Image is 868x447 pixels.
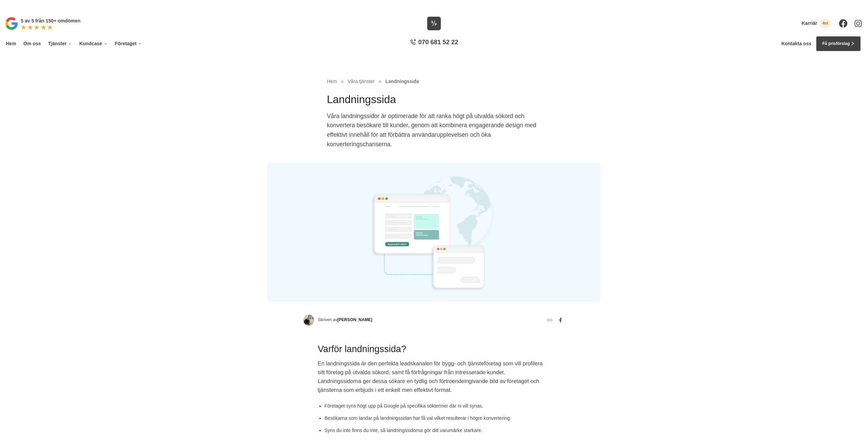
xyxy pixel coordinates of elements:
p: 5 av 5 från 150+ omdömen [21,17,80,24]
span: » [379,78,381,85]
span: Våra tjänster [348,79,374,84]
a: [PERSON_NAME] [337,317,372,322]
h1: Landningssida [327,92,541,112]
p: Våra landningssidor är optimerade för att ranka högt på utvalda sökord och konvertera besökare ti... [327,112,541,152]
svg: Facebook [558,317,563,323]
a: Tjänster [47,36,73,51]
a: Kopiera länk [545,316,554,324]
li: Besökarna som landar på landningssidan har få val vilket resulterar i högre konvertering. [324,414,550,422]
a: Hem [5,36,17,51]
a: Läs pressmeddelandet här! [454,3,510,7]
a: 070 681 52 22 [407,38,461,50]
a: Landningssida [385,79,419,84]
p: Vi vann Årets Unga Företagare i Dalarna 2024 – [2,2,866,9]
img: Victor Blomberg [303,315,314,326]
a: Karriär 4st [802,19,831,28]
div: Skriven av [318,317,372,323]
a: Hem [327,79,337,84]
span: Karriär [802,20,817,26]
span: » [341,78,344,85]
a: Få prisförslag [816,36,861,51]
li: Syns du inte finns du inte, så landningssidorna gör ditt varumärke starkare. [324,427,550,434]
span: 4st [820,19,831,28]
h2: Varför landningssida? [318,343,550,359]
nav: Breadcrumb [327,78,541,85]
a: Om oss [22,36,42,51]
span: 070 681 52 22 [418,38,458,47]
a: Kontakta oss [782,41,812,47]
img: Landningssida, Landningssidor, leads [267,163,601,301]
li: Företaget syns högt upp på Google på specifika söktermer där ni vill synas. [324,402,550,410]
span: Få prisförslag [822,40,850,47]
a: Kundcase [78,36,109,51]
a: Företaget [114,36,143,51]
a: Våra tjänster [348,79,376,84]
p: En landningssida är den perfekta leadskanalen för bygg- och tjänsteföretag som vill profilera sit... [318,359,550,395]
a: Dela på Facebook [556,316,565,324]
